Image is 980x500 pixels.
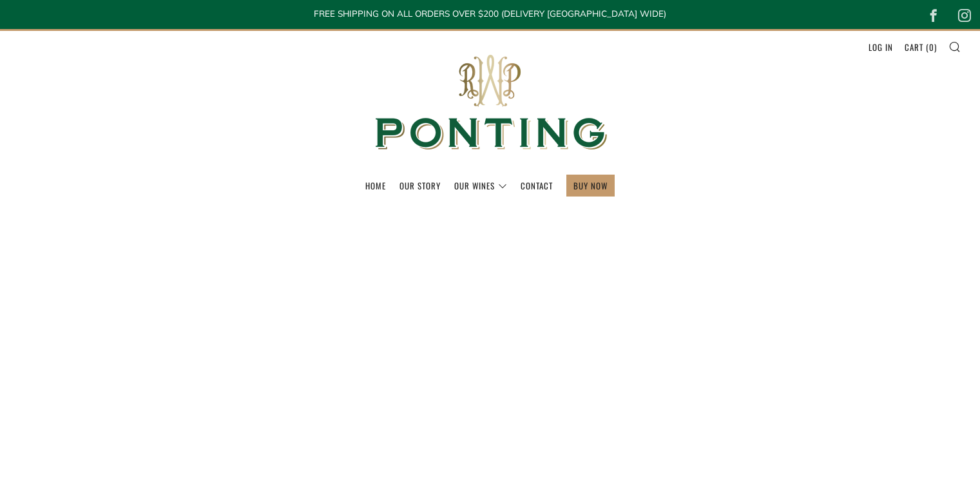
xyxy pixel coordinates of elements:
[399,175,441,196] a: Our Story
[929,41,934,53] span: 0
[361,31,619,175] img: Ponting Wines
[869,37,893,57] a: Log in
[905,37,937,57] a: Cart (0)
[521,175,553,196] a: Contact
[365,175,386,196] a: Home
[454,175,507,196] a: Our Wines
[573,175,608,196] a: BUY NOW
